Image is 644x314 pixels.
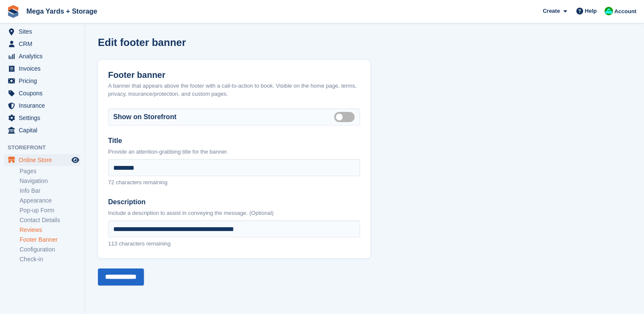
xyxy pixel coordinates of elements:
a: menu [4,26,80,37]
span: CRM [19,38,70,50]
a: menu [4,154,80,166]
span: characters remaining [116,179,167,186]
a: menu [4,87,80,99]
div: Provide an attention-grabbing title for the banner. [108,148,228,156]
span: Create [543,7,560,15]
a: Contact Details [20,216,80,224]
label: Title [108,137,122,144]
label: Description [108,198,146,206]
h1: Edit footer banner [98,37,186,48]
a: Footer Banner [20,236,80,244]
div: Show on Storefront [108,108,360,126]
a: menu [4,50,80,62]
span: characters remaining [119,240,170,247]
img: Ben Ainscough [604,7,613,15]
h2: Footer banner [108,70,165,80]
a: menu [4,75,80,87]
span: Pricing [19,75,70,87]
a: Appearance [20,197,80,205]
a: Mega Yards + Storage [23,4,100,18]
span: Analytics [19,50,70,62]
a: Check-in [20,255,80,263]
a: menu [4,100,80,111]
span: Coupons [19,87,70,99]
a: Preview store [70,155,80,165]
a: Pop-up Form [20,206,80,214]
a: Info Bar [20,187,80,195]
span: Settings [19,112,70,124]
span: Online Store [19,154,70,166]
img: stora-icon-8386f47178a22dfd0bd8f6a31ec36ba5ce8667c1dd55bd0f319d3a0aa187defe.svg [7,5,20,18]
span: Account [614,7,636,16]
a: Pages [20,167,80,175]
a: Reviews [20,226,80,234]
span: Storefront [8,143,85,152]
div: Include a description to assist in conveying the message. (Optional) [108,209,274,217]
div: A banner that appears above the footer with a call-to-action to book. Visible on the home page, t... [108,82,360,98]
label: Visible on storefront [334,116,358,117]
span: Invoices [19,63,70,74]
a: Navigation [20,177,80,185]
a: Configuration [20,245,80,254]
span: Capital [19,124,70,136]
span: Help [585,7,597,15]
a: menu [4,124,80,136]
span: 72 [108,179,114,186]
a: menu [4,112,80,124]
a: menu [4,38,80,50]
span: Insurance [19,100,70,111]
span: Sites [19,26,70,37]
a: menu [4,63,80,74]
span: 113 [108,240,117,247]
